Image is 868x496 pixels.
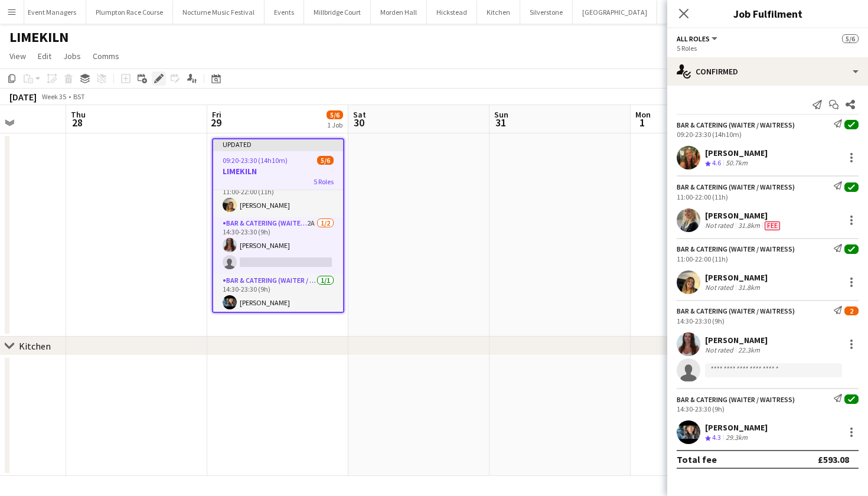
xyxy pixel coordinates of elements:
[677,34,710,43] span: All roles
[213,217,343,274] app-card-role: Bar & Catering (Waiter / waitress)2A1/214:30-23:30 (9h)[PERSON_NAME]
[9,91,37,103] div: [DATE]
[520,1,573,24] button: Silverstone
[635,109,651,120] span: Mon
[677,192,859,201] div: 11:00-22:00 (11h)
[213,274,343,314] app-card-role: Bar & Catering (Waiter / waitress)1/114:30-23:30 (9h)[PERSON_NAME]
[736,345,762,354] div: 22.3km
[69,116,86,129] span: 28
[58,48,86,64] a: Jobs
[705,422,768,433] div: [PERSON_NAME]
[9,51,26,61] span: View
[657,1,742,24] button: [GEOGRAPHIC_DATA]
[677,306,795,315] div: Bar & Catering (Waiter / waitress)
[427,1,477,24] button: Hickstead
[33,48,56,64] a: Edit
[842,34,859,43] span: 5/6
[705,335,768,345] div: [PERSON_NAME]
[705,272,768,283] div: [PERSON_NAME]
[304,1,371,24] button: Millbridge Court
[705,345,736,354] div: Not rated
[39,92,68,101] span: Week 35
[765,221,780,230] span: Fee
[677,453,717,465] div: Total fee
[18,1,86,24] button: Event Managers
[677,44,859,53] div: 5 Roles
[327,110,343,119] span: 5/6
[634,116,651,129] span: 1
[573,1,657,24] button: [GEOGRAPHIC_DATA]
[93,51,119,61] span: Comms
[723,433,750,443] div: 29.3km
[723,158,750,168] div: 50.7km
[212,109,221,120] span: Fri
[712,433,721,442] span: 4.3
[762,221,782,230] div: Crew has different fees then in role
[844,306,859,315] span: 2
[371,1,427,24] button: Morden Hall
[677,120,795,129] div: Bar & Catering (Waiter / waitress)
[88,48,124,64] a: Comms
[667,6,868,21] h3: Job Fulfilment
[213,177,343,217] app-card-role: Bar & Catering (Waiter / waitress)1/111:00-22:00 (11h)[PERSON_NAME]
[351,116,366,129] span: 30
[677,254,859,263] div: 11:00-22:00 (11h)
[19,340,51,352] div: Kitchen
[736,221,762,230] div: 31.8km
[677,34,719,43] button: All roles
[677,130,859,139] div: 09:20-23:30 (14h10m)
[477,1,520,24] button: Kitchen
[38,51,51,61] span: Edit
[213,139,343,149] div: Updated
[677,316,859,325] div: 14:30-23:30 (9h)
[492,116,508,129] span: 31
[73,92,85,101] div: BST
[317,156,334,165] span: 5/6
[667,57,868,86] div: Confirmed
[677,182,795,191] div: Bar & Catering (Waiter / waitress)
[213,166,343,177] h3: LIMEKILN
[86,1,173,24] button: Plumpton Race Course
[63,51,81,61] span: Jobs
[265,1,304,24] button: Events
[212,138,344,313] app-job-card: Updated09:20-23:30 (14h10m)5/6LIMEKILN5 RolesBar & Catering (Waiter / waitress)1/111:00-22:00 (11...
[353,109,366,120] span: Sat
[818,453,849,465] div: £593.08
[705,148,768,158] div: [PERSON_NAME]
[736,283,762,292] div: 31.8km
[705,221,736,230] div: Not rated
[712,158,721,167] span: 4.6
[223,156,288,165] span: 09:20-23:30 (14h10m)
[677,395,795,404] div: Bar & Catering (Waiter / waitress)
[71,109,86,120] span: Thu
[314,177,334,186] span: 5 Roles
[210,116,221,129] span: 29
[173,1,265,24] button: Nocturne Music Festival
[677,244,795,253] div: Bar & Catering (Waiter / waitress)
[327,120,342,129] div: 1 Job
[9,28,68,46] h1: LIMEKILN
[677,404,859,413] div: 14:30-23:30 (9h)
[705,283,736,292] div: Not rated
[705,210,782,221] div: [PERSON_NAME]
[5,48,31,64] a: View
[494,109,508,120] span: Sun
